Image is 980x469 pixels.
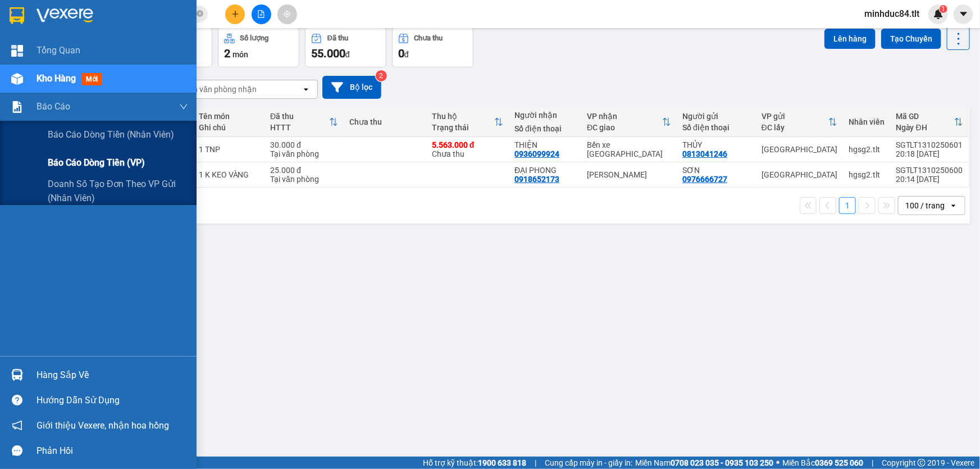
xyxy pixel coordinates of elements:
span: plus [231,10,239,18]
th: Toggle SortBy [756,107,843,137]
div: 0918652173 [514,175,559,184]
div: 1 TNP [199,145,259,154]
span: aim [283,10,291,18]
span: Cung cấp máy in - giấy in: [545,457,632,469]
img: warehouse-icon [11,73,23,85]
strong: 0708 023 035 - 0935 103 250 [671,458,773,467]
div: hgsg2.tlt [849,170,885,179]
span: Doanh số tạo đơn theo VP gửi (nhân viên) [48,177,188,205]
div: HTTT [270,123,329,132]
span: Miền Nam [635,457,773,469]
span: environment [78,62,85,70]
svg: open [949,201,958,210]
img: logo-vxr [10,7,24,24]
div: Số lượng [240,34,269,42]
button: aim [277,4,297,24]
li: Tân Lập Thành [6,6,163,27]
div: ĐẠI PHONG [514,166,576,175]
div: Nhân viên [849,117,885,126]
li: VP [PERSON_NAME] [78,48,149,60]
span: Miền Bắc [782,457,863,469]
button: Bộ lọc [322,76,381,99]
button: 1 [839,197,856,214]
div: 0976666727 [682,175,727,184]
span: 1 [941,5,945,13]
div: VP gửi [762,112,828,121]
button: Tạo Chuyến [881,29,941,49]
span: close-circle [197,10,203,17]
span: notification [12,420,22,431]
img: warehouse-icon [11,369,23,381]
div: 100 / trang [905,200,945,211]
div: 0936099924 [514,149,559,158]
div: Bến xe [GEOGRAPHIC_DATA] [587,140,671,158]
div: Chưa thu [349,117,421,126]
div: hgsg2.tlt [849,145,885,154]
button: Lên hàng [824,29,876,49]
li: VP [GEOGRAPHIC_DATA] [6,48,78,85]
span: mới [81,73,102,85]
th: Toggle SortBy [581,107,677,137]
div: Chưa thu [432,140,503,158]
div: VP nhận [587,112,662,121]
div: Tại văn phòng [270,175,338,184]
span: món [233,50,248,59]
div: [GEOGRAPHIC_DATA] [762,145,837,154]
button: Số lượng2món [218,27,299,67]
div: 20:18 [DATE] [896,149,963,158]
span: file-add [257,10,265,18]
div: 0813041246 [682,149,727,158]
img: dashboard-icon [11,45,23,57]
div: [PERSON_NAME] [587,170,671,179]
span: 0 [398,47,404,60]
sup: 1 [940,5,947,13]
strong: 0369 525 060 [815,458,863,467]
button: Đã thu55.000đ [305,27,386,67]
div: Trạng thái [432,123,494,132]
span: Giới thiệu Vexere, nhận hoa hồng [37,418,169,432]
button: caret-down [954,4,973,24]
span: question-circle [12,395,22,406]
span: copyright [918,459,926,467]
div: SGTLT1310250600 [896,166,963,175]
div: Ghi chú [199,123,259,132]
span: 2 [224,47,230,60]
img: icon-new-feature [933,9,943,19]
div: ĐC lấy [762,123,828,132]
button: file-add [252,4,271,24]
div: Số điện thoại [514,124,576,133]
div: Người nhận [514,111,576,120]
div: THIỆN [514,140,576,149]
th: Toggle SortBy [265,107,344,137]
div: Đã thu [270,112,329,121]
span: 55.000 [311,47,345,60]
span: down [179,102,188,111]
span: Báo cáo dòng tiền (Nhân Viên) [48,128,174,142]
button: plus [225,4,245,24]
div: Số điện thoại [682,123,750,132]
div: Hướng dẫn sử dụng [37,392,188,409]
img: solution-icon [11,101,23,113]
div: Mã GD [896,112,954,121]
div: SƠN [682,166,750,175]
div: Đã thu [327,34,348,42]
div: Phản hồi [37,443,188,459]
div: Tại văn phòng [270,149,338,158]
span: close-circle [197,9,203,20]
span: Tổng Quan [37,43,80,57]
b: [STREET_ADDRESS][PERSON_NAME] [78,74,148,95]
button: Chưa thu0đ [392,27,473,67]
div: Chọn văn phòng nhận [179,84,257,95]
svg: open [302,85,311,94]
span: ⚪️ [776,461,780,465]
div: Chưa thu [414,34,443,42]
div: SGTLT1310250601 [896,140,963,149]
div: 30.000 đ [270,140,338,149]
span: Báo cáo dòng tiền (VP) [48,156,145,170]
div: Ngày ĐH [896,123,954,132]
span: Hỗ trợ kỹ thuật: [423,457,526,469]
span: caret-down [959,9,969,19]
span: đ [404,50,409,59]
sup: 2 [376,70,387,81]
span: message [12,445,22,456]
